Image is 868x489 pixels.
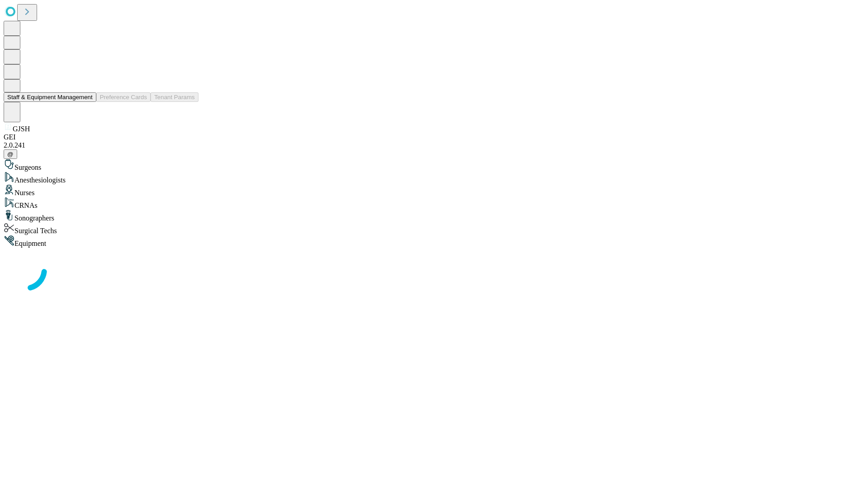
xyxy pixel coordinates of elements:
[4,197,864,210] div: CRNAs
[4,184,864,197] div: Nurses
[4,141,864,149] div: 2.0.241
[4,92,96,102] button: Staff & Equipment Management
[4,149,17,159] button: @
[4,222,864,235] div: Surgical Techs
[4,235,864,248] div: Equipment
[151,92,198,102] button: Tenant Params
[4,133,864,141] div: GEI
[7,151,14,158] span: @
[96,92,151,102] button: Preference Cards
[4,172,864,184] div: Anesthesiologists
[4,159,864,172] div: Surgeons
[4,210,864,222] div: Sonographers
[13,125,30,133] span: GJSH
